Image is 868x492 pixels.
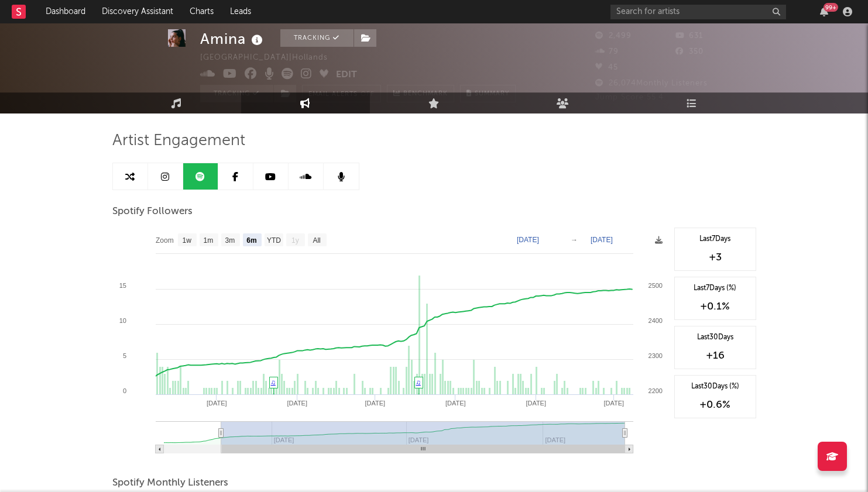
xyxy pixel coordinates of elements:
text: [DATE] [206,400,227,407]
button: Summary [460,85,516,102]
input: Search for artists [610,5,786,19]
text: 2500 [648,282,662,289]
text: Zoom [156,236,174,245]
text: 2200 [648,387,662,394]
span: Summary [475,91,509,97]
span: 631 [675,32,703,40]
div: 99 + [824,3,838,12]
text: YTD [266,236,280,245]
div: Last 30 Days (%) [681,381,750,392]
text: [DATE] [591,236,613,244]
div: Amina [200,29,266,49]
text: All [313,236,320,245]
span: 79 [595,48,619,56]
a: ♫ [416,379,421,386]
div: +3 [681,250,750,264]
text: 10 [119,317,126,324]
span: 350 [675,48,704,56]
span: Spotify Monthly Listeners [112,476,228,490]
text: [DATE] [526,400,546,407]
text: [DATE] [603,400,624,407]
text: 2300 [648,352,662,359]
button: Tracking [200,85,273,102]
div: Last 7 Days [681,234,750,245]
div: Last 30 Days [681,332,750,343]
button: Edit [336,68,357,82]
div: +0.6 % [681,398,750,412]
text: 1m [203,236,213,245]
text: 6m [246,236,256,245]
span: 45 [595,64,618,71]
span: Benchmark [403,87,448,101]
a: ♫ [271,379,276,386]
div: [GEOGRAPHIC_DATA] | Hollands [200,51,341,65]
text: [DATE] [365,400,385,407]
span: 2,499 [595,32,632,40]
span: Artist Engagement [112,134,245,148]
button: Email AlertsOff [302,85,381,102]
text: 1y [291,236,299,245]
text: 5 [122,352,126,359]
text: 2400 [648,317,662,324]
div: +0.1 % [681,300,750,314]
span: 26,074 Monthly Listeners [595,80,708,87]
text: [DATE] [287,400,307,407]
text: 0 [122,387,126,394]
text: [DATE] [445,400,465,407]
text: → [571,236,578,244]
div: Last 7 Days (%) [681,283,750,294]
em: Off [361,91,375,98]
a: Benchmark [387,85,454,102]
text: 15 [119,282,126,289]
text: [DATE] [517,236,539,244]
span: Spotify Followers [112,205,193,219]
button: Tracking [280,29,354,47]
button: 99+ [820,7,828,16]
div: +16 [681,349,750,363]
text: 3m [225,236,235,245]
text: 1w [182,236,191,245]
